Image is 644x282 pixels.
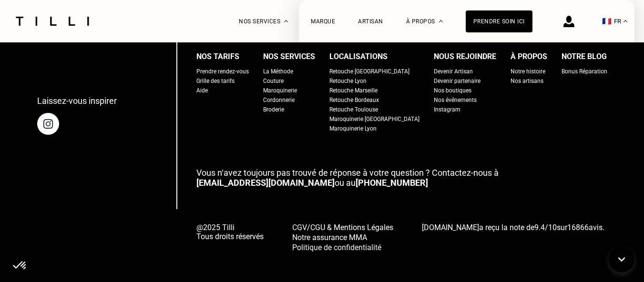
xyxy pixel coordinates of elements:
a: Cordonnerie [263,95,295,105]
p: Laissez-vous inspirer [37,96,117,106]
span: Tous droits réservés [196,232,264,241]
a: La Méthode [263,67,293,76]
div: Nos tarifs [196,50,239,64]
a: Broderie [263,105,284,114]
a: Notre assurance MMA [292,232,393,242]
a: Grille des tarifs [196,76,235,86]
img: page instagram de Tilli une retoucherie à domicile [37,113,59,135]
a: Couture [263,76,284,86]
a: [EMAIL_ADDRESS][DOMAIN_NAME] [196,178,335,188]
a: Maroquinerie [263,86,297,95]
a: Aide [196,86,208,95]
span: Politique de confidentialité [292,243,381,252]
p: ou au [196,168,607,188]
span: @2025 Tilli [196,223,264,232]
span: CGV/CGU & Mentions Légales [292,223,393,232]
a: Prendre rendez-vous [196,67,249,76]
div: Nos services [263,50,315,64]
span: Vous n‘avez toujours pas trouvé de réponse à votre question ? Contactez-nous à [196,168,499,178]
a: CGV/CGU & Mentions Légales [292,222,393,232]
a: Politique de confidentialité [292,242,393,252]
img: Menu déroulant [284,20,288,22]
span: Notre assurance MMA [292,233,367,242]
img: Logo du service de couturière Tilli [12,17,92,26]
